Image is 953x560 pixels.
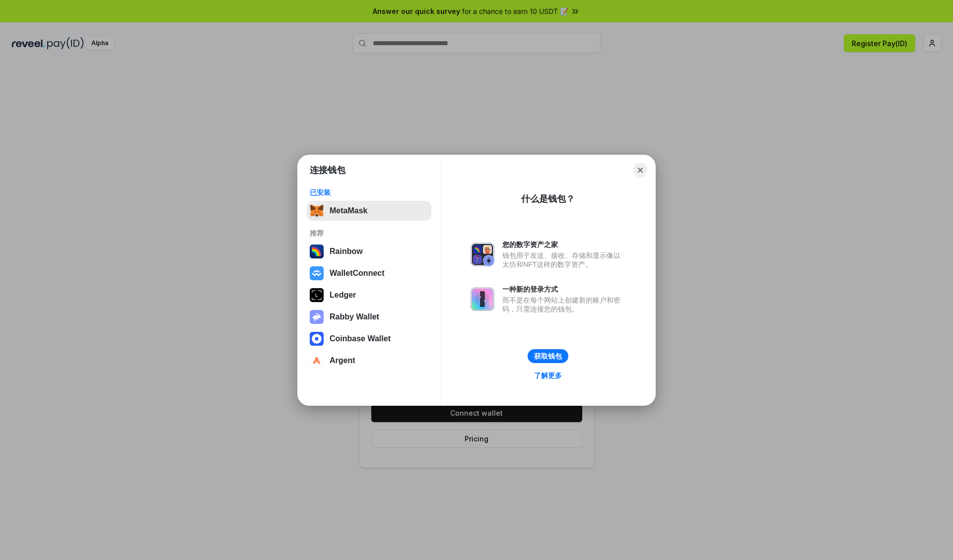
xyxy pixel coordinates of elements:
[310,266,324,280] img: svg+xml,%3Csvg%20width%3D%2228%22%20height%3D%2228%22%20viewBox%3D%220%200%2028%2028%22%20fill%3D...
[307,263,431,283] button: WalletConnect
[310,188,428,197] div: 已安装
[528,349,568,363] button: 获取钱包
[310,229,428,238] div: 推荐
[310,310,324,324] img: svg+xml,%3Csvg%20xmlns%3D%22http%3A%2F%2Fwww.w3.org%2F2000%2Fsvg%22%20fill%3D%22none%22%20viewBox...
[310,332,324,346] img: svg+xml,%3Csvg%20width%3D%2228%22%20height%3D%2228%22%20viewBox%3D%220%200%2028%2028%22%20fill%3D...
[528,369,568,382] a: 了解更多
[310,354,324,368] img: svg+xml,%3Csvg%20width%3D%2228%22%20height%3D%2228%22%20viewBox%3D%220%200%2028%2028%22%20fill%3D...
[307,242,431,261] button: Rainbow
[330,334,391,343] div: Coinbase Wallet
[330,356,355,365] div: Argent
[330,247,363,256] div: Rainbow
[310,164,345,176] h1: 连接钱包
[307,329,431,349] button: Coinbase Wallet
[534,371,562,380] div: 了解更多
[471,287,494,311] img: svg+xml,%3Csvg%20xmlns%3D%22http%3A%2F%2Fwww.w3.org%2F2000%2Fsvg%22%20fill%3D%22none%22%20viewBox...
[502,240,625,249] div: 您的数字资产之家
[633,163,647,177] button: Close
[521,193,575,205] div: 什么是钱包？
[310,288,324,302] img: svg+xml,%3Csvg%20xmlns%3D%22http%3A%2F%2Fwww.w3.org%2F2000%2Fsvg%22%20width%3D%2228%22%20height%3...
[330,269,385,278] div: WalletConnect
[471,243,494,266] img: svg+xml,%3Csvg%20xmlns%3D%22http%3A%2F%2Fwww.w3.org%2F2000%2Fsvg%22%20fill%3D%22none%22%20viewBox...
[307,285,431,305] button: Ledger
[310,245,324,258] img: svg+xml,%3Csvg%20width%3D%22120%22%20height%3D%22120%22%20viewBox%3D%220%200%20120%20120%22%20fil...
[330,291,356,300] div: Ledger
[502,285,625,294] div: 一种新的登录方式
[502,251,625,269] div: 钱包用于发送、接收、存储和显示像以太坊和NFT这样的数字资产。
[307,351,431,371] button: Argent
[502,296,625,313] div: 而不是在每个网站上创建新的账户和密码，只需连接您的钱包。
[310,204,324,218] img: svg+xml,%3Csvg%20fill%3D%22none%22%20height%3D%2233%22%20viewBox%3D%220%200%2035%2033%22%20width%...
[307,201,431,221] button: MetaMask
[534,352,562,361] div: 获取钱包
[307,307,431,327] button: Rabby Wallet
[330,312,379,321] div: Rabby Wallet
[330,206,367,215] div: MetaMask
